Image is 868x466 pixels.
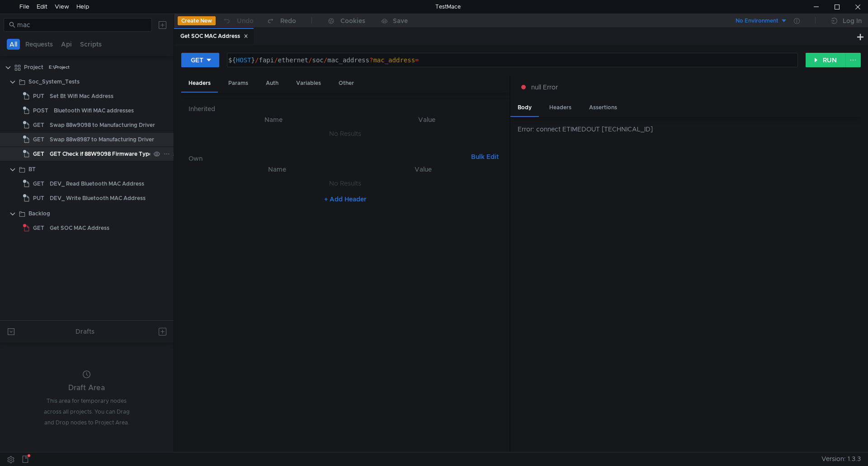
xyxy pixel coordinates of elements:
button: Bulk Edit [467,151,502,162]
div: Drafts [75,326,94,337]
span: PUT [33,191,44,205]
div: Project [24,61,43,74]
div: DEV_ Write Bluetooth MAC Address [50,191,146,205]
span: PUT [33,89,44,103]
th: Value [352,164,495,175]
div: Swap 88w8987 to Manufacturing Driver [50,133,154,146]
span: GET [33,118,44,132]
button: GET [181,53,219,67]
div: Bluetooth Wifi MAC addresses [54,104,134,117]
h6: Inherited [189,103,502,114]
nz-embed-empty: No Results [329,130,361,138]
div: Save [393,18,408,24]
div: Cookies [340,15,365,26]
h6: Own [189,153,467,164]
span: Version: 1.3.3 [821,452,861,466]
th: Name [203,164,352,175]
span: GET [33,133,44,146]
th: Value [352,114,502,125]
div: GET [191,55,203,65]
button: Undo [216,14,260,28]
div: Redo [280,15,296,26]
span: null Error [531,82,558,92]
div: Log In [843,15,862,26]
button: Redo [260,14,302,28]
span: GET [33,147,44,161]
button: Scripts [77,39,104,50]
button: All [7,39,20,50]
button: RUN [806,53,846,67]
nz-embed-empty: No Results [329,179,361,187]
th: Name [196,114,352,125]
div: Set Bt Wifi Mac Address [50,89,113,103]
div: Headers [542,99,579,116]
div: Params [221,75,255,92]
div: Backlog [28,207,50,220]
div: Variables [289,75,328,92]
div: BT [28,163,36,176]
div: GET Check if 88W9098 Firmware Type is Production [50,147,189,161]
div: Get SOC MAC Address [50,221,109,235]
div: No Environment [736,17,778,25]
div: Error: connect ETIMEDOUT [TECHNICAL_ID] [518,124,861,134]
button: Create New [178,16,216,25]
input: Search... [17,20,146,30]
button: Api [58,39,75,50]
div: Headers [181,75,218,93]
span: POST [33,104,48,117]
div: Soc_System_Tests [28,75,80,89]
div: Auth [259,75,286,92]
div: Assertions [582,99,624,116]
div: Get SOC MAC Address [180,32,248,41]
span: GET [33,177,44,191]
button: Requests [23,39,56,50]
div: E:\Project [49,61,70,74]
div: Swap 88w9098 to Manufacturing Driver [50,118,155,132]
button: + Add Header [321,194,370,205]
div: Undo [237,15,254,26]
div: DEV_ Read Bluetooth MAC Address [50,177,144,191]
span: GET [33,221,44,235]
button: No Environment [725,14,788,28]
div: Body [510,99,539,117]
div: Other [331,75,361,92]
